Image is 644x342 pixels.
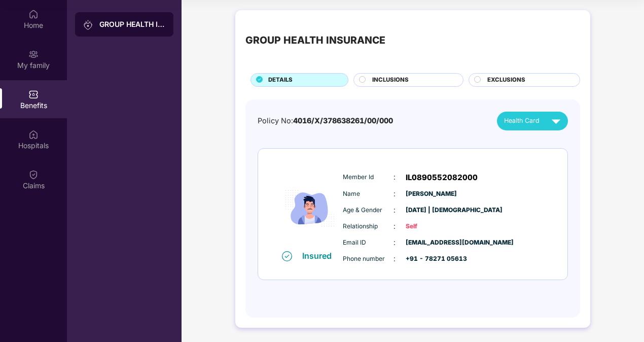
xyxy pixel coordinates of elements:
span: : [393,237,396,248]
span: Self [406,222,456,231]
span: : [393,188,396,199]
img: svg+xml;base64,PHN2ZyB4bWxucz0iaHR0cDovL3d3dy53My5vcmcvMjAwMC9zdmciIHdpZHRoPSIxNiIgaGVpZ2h0PSIxNi... [282,251,292,261]
span: 4016/X/378638261/00/000 [293,116,393,125]
img: svg+xml;base64,PHN2ZyBpZD0iQmVuZWZpdHMiIHhtbG5zPSJodHRwOi8vd3d3LnczLm9yZy8yMDAwL3N2ZyIgd2lkdGg9Ij... [28,89,39,99]
img: svg+xml;base64,PHN2ZyB3aWR0aD0iMjAiIGhlaWdodD0iMjAiIHZpZXdCb3g9IjAgMCAyMCAyMCIgZmlsbD0ibm9uZSIgeG... [28,49,39,59]
span: IL0890552082000 [406,172,478,184]
span: EXCLUSIONS [487,76,525,85]
span: Relationship [343,222,393,231]
span: Name [343,189,393,199]
img: svg+xml;base64,PHN2ZyB3aWR0aD0iMjAiIGhlaWdodD0iMjAiIHZpZXdCb3g9IjAgMCAyMCAyMCIgZmlsbD0ibm9uZSIgeG... [83,20,93,30]
div: GROUP HEALTH INSURANCE [99,19,165,29]
span: INCLUSIONS [372,76,409,85]
span: DETAILS [268,76,293,85]
img: svg+xml;base64,PHN2ZyBpZD0iSG9zcGl0YWxzIiB4bWxucz0iaHR0cDovL3d3dy53My5vcmcvMjAwMC9zdmciIHdpZHRoPS... [28,129,39,140]
div: GROUP HEALTH INSURANCE [245,32,385,48]
img: svg+xml;base64,PHN2ZyBpZD0iSG9tZSIgeG1sbnM9Imh0dHA6Ly93d3cudzMub3JnLzIwMDAvc3ZnIiB3aWR0aD0iMjAiIG... [28,9,39,19]
span: Age & Gender [343,206,393,215]
img: svg+xml;base64,PHN2ZyB4bWxucz0iaHR0cDovL3d3dy53My5vcmcvMjAwMC9zdmciIHZpZXdCb3g9IjAgMCAyNCAyNCIgd2... [547,112,565,130]
span: +91 - 78271 05613 [406,254,456,264]
span: : [393,253,396,264]
div: Policy No: [258,115,393,127]
span: : [393,172,396,183]
span: Email ID [343,238,393,248]
span: Phone number [343,254,393,264]
span: Health Card [504,116,540,126]
button: Health Card [497,112,568,130]
img: icon [279,166,340,250]
span: [EMAIL_ADDRESS][DOMAIN_NAME] [406,238,456,248]
div: Insured [302,251,338,261]
span: : [393,221,396,232]
span: Member Id [343,173,393,182]
span: : [393,204,396,216]
span: [PERSON_NAME] [406,189,456,199]
span: [DATE] | [DEMOGRAPHIC_DATA] [406,206,456,215]
img: svg+xml;base64,PHN2ZyBpZD0iQ2xhaW0iIHhtbG5zPSJodHRwOi8vd3d3LnczLm9yZy8yMDAwL3N2ZyIgd2lkdGg9IjIwIi... [28,169,39,180]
